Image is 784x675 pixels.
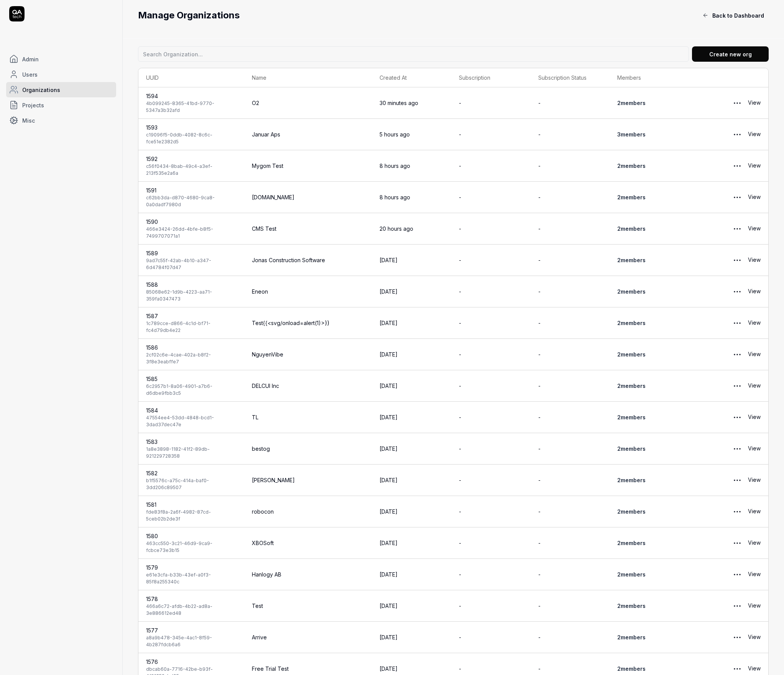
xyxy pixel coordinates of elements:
[451,307,531,339] td: -
[244,622,372,653] td: Arrive
[610,68,689,87] th: Members
[244,68,372,87] th: Name
[643,540,646,546] span: s
[380,571,398,578] time: [DATE]
[643,351,646,358] span: s
[146,289,237,302] div: 85068e62-1d9b-4223-aa71-359fa0347473
[531,68,610,87] th: Subscription Status
[146,312,237,320] div: 1587
[643,445,646,452] span: s
[531,182,610,213] td: -
[146,186,237,194] div: 1591
[244,527,372,559] td: XBOSoft
[617,540,646,546] a: 2members
[712,11,764,20] span: Back to Dashboard
[617,571,646,578] a: 2members
[748,535,761,551] a: View
[380,603,398,609] time: [DATE]
[244,370,372,402] td: DELCUI Inc
[748,598,761,614] a: View
[451,370,531,402] td: -
[617,257,646,263] a: 2members
[617,445,646,452] a: 2members
[617,477,646,483] a: 2members
[531,245,610,276] td: -
[617,194,646,200] a: 2members
[451,213,531,245] td: -
[146,249,237,257] div: 1589
[531,559,610,590] td: -
[748,284,761,299] a: View
[372,68,451,87] th: Created At
[146,406,237,414] div: 1584
[531,339,610,370] td: -
[748,158,761,174] a: View
[380,477,398,483] time: [DATE]
[643,163,646,169] span: s
[698,8,769,23] a: Back to Dashboard
[146,92,237,100] div: 1594
[6,113,116,128] a: Misc
[146,100,237,114] div: 4b099245-8365-41bd-9770-5347a3b32afd
[380,225,413,232] time: 20 hours ago
[146,351,237,365] div: 2cf02c6e-4cae-402a-b8f2-3f8e3eabffe7
[146,572,237,585] div: e61e3cfa-b33b-43ef-a0f3-85f8a255340c
[451,496,531,527] td: -
[146,375,237,383] div: 1585
[531,590,610,622] td: -
[643,257,646,263] span: s
[451,150,531,182] td: -
[531,150,610,182] td: -
[748,567,761,582] a: View
[244,213,372,245] td: CMS Test
[244,119,372,150] td: Januar Aps
[531,307,610,339] td: -
[146,469,237,477] div: 1582
[146,131,237,145] div: c19096f5-0ddb-4082-8c6c-fce51e2382d5
[22,55,39,63] span: Admin
[244,276,372,307] td: Eneon
[244,87,372,119] td: O2
[146,658,237,666] div: 1576
[146,540,237,554] div: 463cc550-3c21-46d9-9ca9-fcbce73e3b15
[146,446,237,460] div: 1a8e3898-1182-41f2-89db-921229728358
[146,343,237,351] div: 1586
[643,225,646,232] span: s
[146,414,237,428] div: 47554ee4-53dd-4848-bcd1-3dad37dec47e
[617,508,646,515] a: 2members
[617,163,646,169] a: 2members
[138,8,698,22] h2: Manage Organizations
[531,370,610,402] td: -
[643,100,646,106] span: s
[451,245,531,276] td: -
[531,276,610,307] td: -
[617,100,646,106] a: 2members
[451,182,531,213] td: -
[643,288,646,295] span: s
[6,51,116,67] a: Admin
[617,603,646,609] a: 2members
[451,87,531,119] td: -
[146,438,237,446] div: 1583
[380,100,418,106] time: 30 minutes ago
[380,320,398,326] time: [DATE]
[643,414,646,420] span: s
[748,347,761,362] a: View
[244,182,372,213] td: [DOMAIN_NAME]
[531,465,610,496] td: -
[643,320,646,326] span: s
[146,123,237,131] div: 1593
[643,665,646,672] span: s
[244,590,372,622] td: Test
[146,477,237,491] div: b1f5576c-a75c-414a-baf0-3dd206c89507
[244,245,372,276] td: Jonas Construction Software
[617,634,646,641] a: 2members
[451,276,531,307] td: -
[244,496,372,527] td: robocon
[531,527,610,559] td: -
[146,501,237,509] div: 1581
[643,131,646,138] span: s
[531,433,610,465] td: -
[617,414,646,420] a: 2members
[643,194,646,200] span: s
